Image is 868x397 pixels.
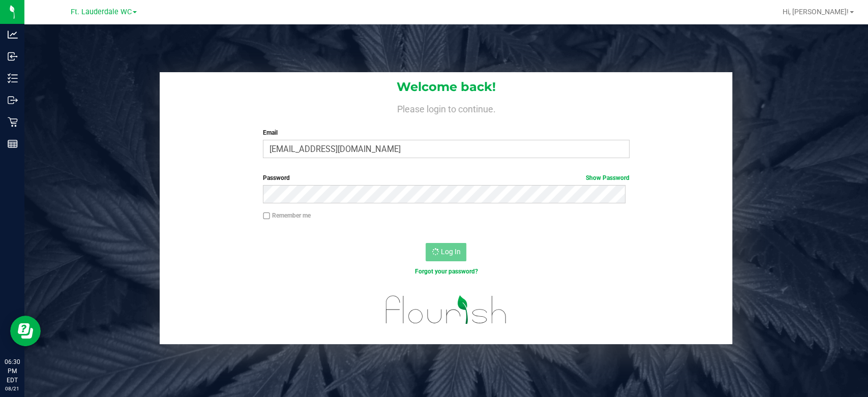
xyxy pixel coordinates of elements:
[8,139,18,149] inline-svg: Reports
[586,174,630,181] a: Show Password
[263,212,270,220] input: Remember me
[375,287,518,333] img: flourish_logo.svg
[8,117,18,127] inline-svg: Retail
[263,211,311,220] label: Remember me
[426,243,466,261] button: Log In
[783,8,849,16] span: Hi, [PERSON_NAME]!
[8,29,18,40] inline-svg: Analytics
[414,268,477,275] a: Forgot your password?
[160,80,732,94] h1: Welcome back!
[160,102,732,114] h4: Please login to continue.
[5,357,20,385] p: 06:30 PM EDT
[8,95,18,105] inline-svg: Outbound
[8,73,18,83] inline-svg: Inventory
[263,174,290,181] span: Password
[263,128,630,137] label: Email
[5,385,20,392] p: 08/21
[71,8,132,16] span: Ft. Lauderdale WC
[10,316,41,346] iframe: Resource center
[8,51,18,62] inline-svg: Inbound
[440,248,460,256] span: Log In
